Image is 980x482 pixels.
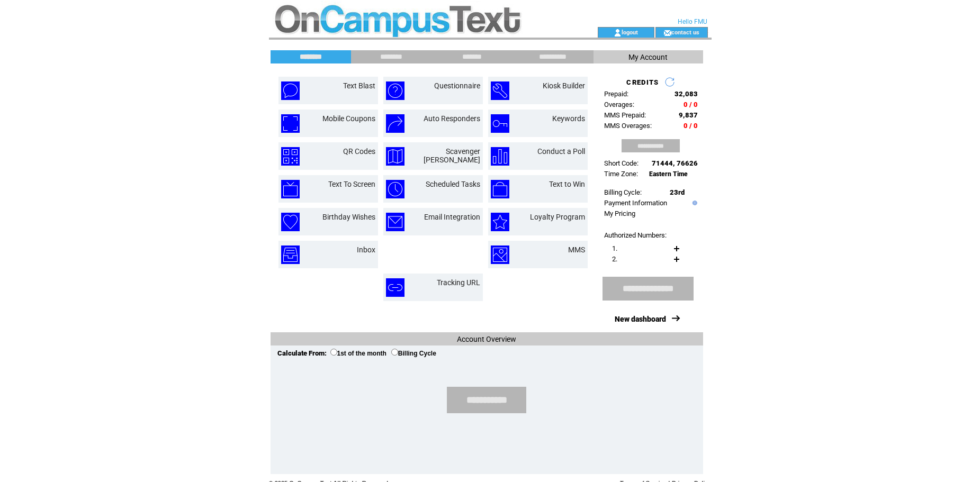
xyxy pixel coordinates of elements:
span: Eastern Time [649,170,688,178]
a: QR Codes [343,147,375,156]
img: tracking-url.png [386,278,404,297]
img: mobile-coupons.png [281,114,300,133]
span: MMS Overages: [604,122,652,130]
span: 9,837 [679,111,698,119]
input: 1st of the month [330,349,337,356]
span: Prepaid: [604,90,628,98]
label: Billing Cycle [391,350,436,357]
a: New dashboard [615,315,666,323]
img: scheduled-tasks.png [386,180,404,198]
img: auto-responders.png [386,114,404,133]
span: MMS Prepaid: [604,111,646,119]
a: Text To Screen [328,180,375,188]
a: contact us [671,29,699,35]
span: 71444, 76626 [652,159,698,167]
img: questionnaire.png [386,81,404,100]
span: 0 / 0 [684,101,698,108]
img: birthday-wishes.png [281,213,300,231]
a: Keywords [552,114,585,123]
span: 0 / 0 [684,122,698,130]
img: loyalty-program.png [491,213,509,231]
img: kiosk-builder.png [491,81,509,100]
span: Short Code: [604,159,639,167]
img: text-to-win.png [491,180,509,198]
a: Conduct a Poll [537,147,585,156]
span: My Account [628,53,668,61]
label: 1st of the month [330,350,386,357]
span: Account Overview [457,335,516,343]
a: Tracking URL [437,278,480,287]
a: Payment Information [604,199,667,207]
img: keywords.png [491,114,509,133]
a: MMS [568,245,585,254]
img: email-integration.png [386,213,404,231]
span: Time Zone: [604,170,638,178]
span: Hello FMU [678,18,707,25]
span: 1. [612,244,617,252]
img: conduct-a-poll.png [491,147,509,166]
img: contact_us_icon.gif [663,29,671,37]
span: Calculate From: [277,349,327,357]
a: Scheduled Tasks [426,180,480,188]
span: Billing Cycle: [604,188,642,196]
a: My Pricing [604,210,635,217]
span: Overages: [604,101,634,108]
a: Scavenger [PERSON_NAME] [424,147,480,164]
img: qr-codes.png [281,147,300,166]
img: text-to-screen.png [281,180,300,198]
a: logout [622,29,638,35]
a: Auto Responders [424,114,480,123]
a: Questionnaire [434,81,480,90]
img: text-blast.png [281,81,300,100]
a: Email Integration [424,213,480,221]
a: Birthday Wishes [322,213,375,221]
span: Authorized Numbers: [604,231,667,239]
img: scavenger-hunt.png [386,147,404,166]
a: Text Blast [343,81,375,90]
span: 32,083 [675,90,698,98]
a: Loyalty Program [530,213,585,221]
span: 23rd [670,188,685,196]
img: mms.png [491,245,509,264]
input: Billing Cycle [391,349,398,356]
span: 2. [612,255,617,263]
img: inbox.png [281,245,300,264]
img: account_icon.gif [614,29,622,37]
a: Text to Win [549,180,585,188]
a: Inbox [357,245,375,254]
span: CREDITS [626,78,659,86]
img: help.gif [690,201,697,205]
a: Mobile Coupons [322,114,375,123]
a: Kiosk Builder [543,81,585,90]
